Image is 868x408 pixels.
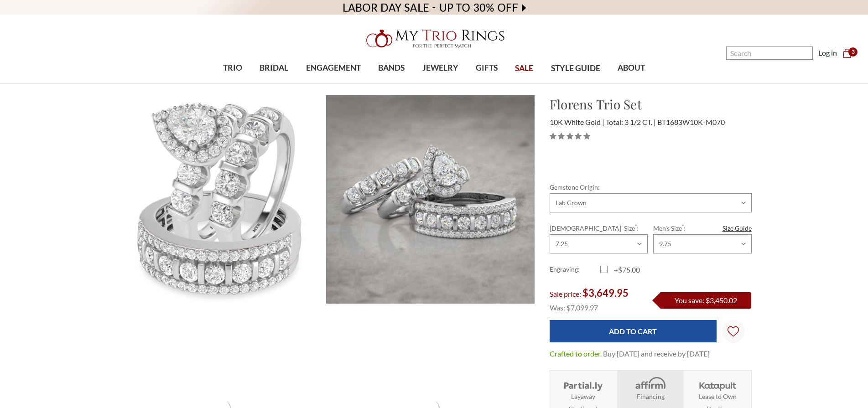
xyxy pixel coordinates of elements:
span: $3,649.95 [582,287,629,299]
span: GIFTS [476,62,498,74]
span: Was: [550,303,565,312]
button: submenu toggle [329,83,338,84]
strong: Layaway [571,392,595,401]
button: submenu toggle [387,83,396,84]
span: ENGAGEMENT [306,62,361,74]
a: TRIO [214,53,251,83]
span: SALE [515,62,533,74]
label: Engraving: [550,264,600,275]
span: JEWELRY [422,62,458,74]
svg: cart.cart_preview [842,49,852,58]
span: 3 [848,47,858,57]
strong: Financing [637,392,665,401]
span: BRIDAL [260,62,288,74]
span: BANDS [378,62,405,74]
strong: Lease to Own [699,392,737,401]
span: You save: $3,450.02 [675,296,737,305]
a: Cart with 0 items [842,47,857,58]
label: Gemstone Origin: [550,182,752,192]
h1: Florens Trio Set [550,95,752,114]
label: Men's Size : [653,223,751,233]
img: Photo of Florens 3 1/2 ct tw. Lab Grown Pear Solitaire Trio Set 10K White Gold [BT1683W-M070] [326,95,535,304]
button: submenu toggle [627,83,636,84]
dt: Crafted to order. [550,348,602,359]
span: Total: 3 1/2 CT. [606,118,656,126]
a: BRIDAL [251,53,297,83]
a: ENGAGEMENT [297,53,369,83]
a: BANDS [369,53,413,83]
span: Sale price: [550,289,581,298]
img: Affirm [629,376,671,392]
a: GIFTS [467,53,506,83]
img: Photo of Florens 3 1/2 ct tw. Lab Grown Pear Solitaire Trio Set 10K White Gold [BT1683W-M070] [117,95,326,304]
label: [DEMOGRAPHIC_DATA]' Size : [550,223,648,233]
button: submenu toggle [436,83,445,84]
input: Search [726,46,813,60]
dd: Buy [DATE] and receive by [DATE] [603,348,710,359]
label: +$75.00 [600,264,651,275]
a: Size Guide [722,223,752,233]
button: submenu toggle [270,83,279,84]
img: My Trio Rings [361,24,507,53]
span: TRIO [223,62,242,74]
input: Add to Cart [550,320,717,342]
a: JEWELRY [413,53,467,83]
span: 10K White Gold [550,118,604,126]
span: ABOUT [618,62,645,74]
a: ABOUT [609,53,654,83]
button: submenu toggle [482,83,491,84]
img: Layaway [562,376,604,392]
a: Log in [818,47,837,58]
span: $7,099.97 [567,303,598,312]
span: STYLE GUIDE [551,62,600,74]
a: STYLE GUIDE [542,54,608,83]
a: My Trio Rings [252,24,616,53]
span: BT1683W10K-M070 [657,118,725,126]
a: Wish Lists [722,320,745,343]
a: SALE [506,54,542,83]
svg: Wish Lists [728,297,739,366]
img: Katapult [696,376,739,392]
button: submenu toggle [228,83,237,84]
